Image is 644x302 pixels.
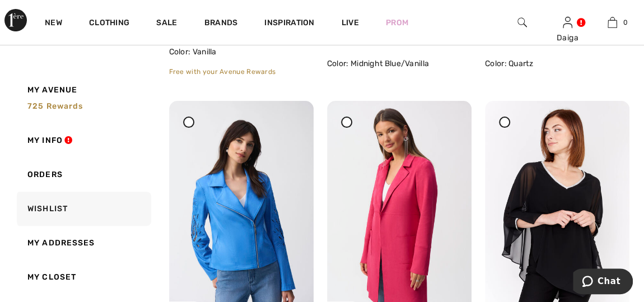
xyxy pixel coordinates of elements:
a: New [45,18,62,30]
div: Color: Vanilla [169,46,314,58]
span: 0 [623,17,627,27]
a: Brands [204,18,238,30]
span: 299 [327,36,344,47]
span: My Avenue [27,84,77,96]
a: Clothing [89,18,129,30]
iframe: Opens a widget where you can chat to one of our agents [573,268,633,296]
a: Wishlist [15,192,151,226]
a: My Addresses [15,226,151,260]
div: Color: Quartz [485,58,629,69]
div: Free with your Avenue Rewards [169,67,314,77]
span: 725 rewards [27,101,83,111]
span: Inspiration [264,18,314,30]
a: Sign In [563,17,572,27]
img: 1ère Avenue [4,9,27,31]
a: 0 [591,16,635,29]
a: Orders [15,157,151,192]
div: Color: Midnight Blue/Vanilla [327,58,472,69]
a: Live [342,17,359,29]
a: Sale [156,18,177,30]
img: My Bag [608,16,617,29]
div: Daiga [545,32,590,44]
img: My Info [563,16,572,29]
a: My Info [15,123,151,157]
a: Prom [386,17,408,29]
span: € 179 [355,36,380,47]
a: My Closet [15,260,151,294]
img: search the website [517,16,527,29]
